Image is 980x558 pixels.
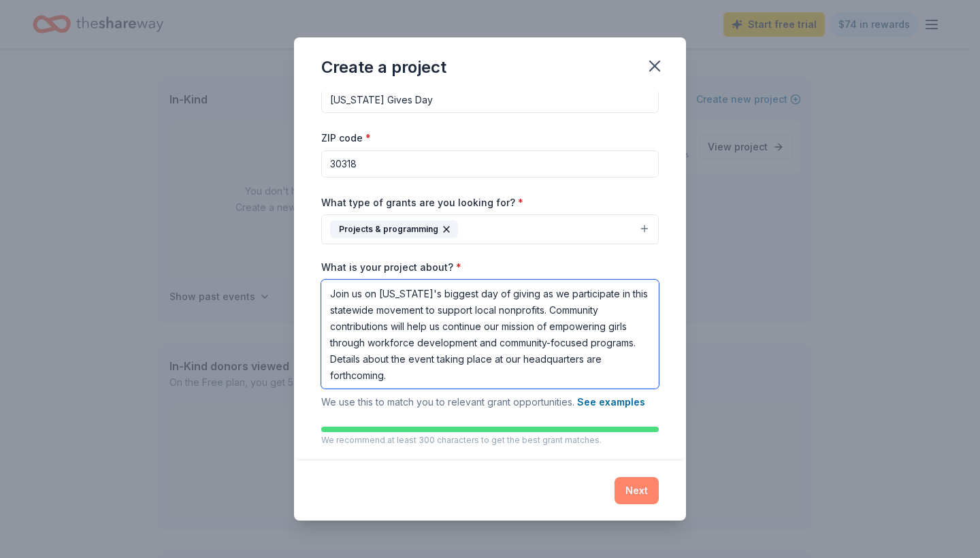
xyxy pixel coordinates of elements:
button: Projects & programming [321,214,659,244]
label: What is your project about? [321,261,461,274]
span: We use this to match you to relevant grant opportunities. [321,396,645,408]
p: We recommend at least 300 characters to get the best grant matches. [321,435,659,446]
textarea: Join us on [US_STATE]'s biggest day of giving as we participate in this statewide movement to sup... [321,280,659,389]
div: Create a project [321,56,446,78]
input: 12345 (U.S. only) [321,150,659,178]
input: After school program [321,86,659,113]
label: ZIP code [321,131,371,145]
button: Next [615,477,659,504]
button: See examples [577,394,645,410]
label: What type of grants are you looking for? [321,196,523,210]
div: Projects & programming [330,220,458,238]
